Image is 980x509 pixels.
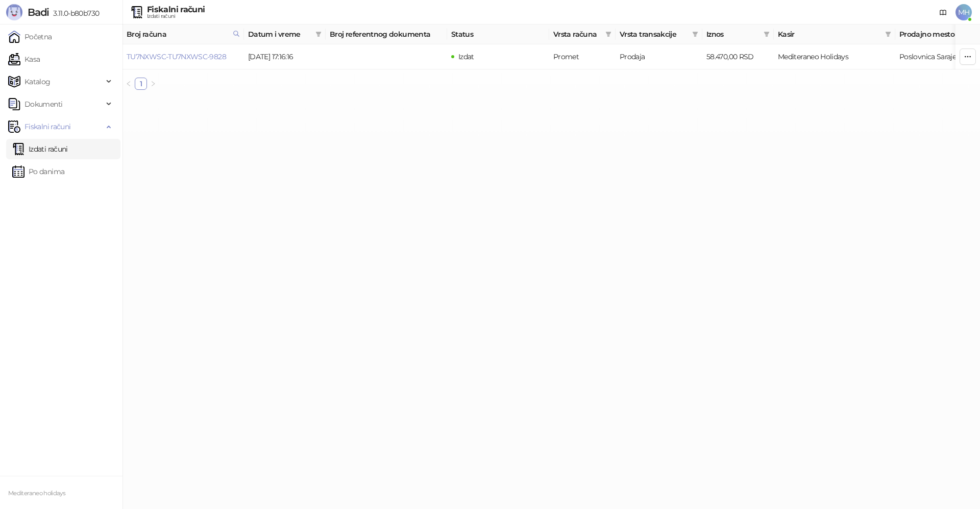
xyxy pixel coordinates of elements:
span: Datum i vreme [248,29,311,40]
th: Status [447,25,549,44]
span: filter [315,31,322,37]
span: Iznos [706,29,759,40]
td: TU7NXWSC-TU7NXWSC-9828 [122,44,244,69]
li: 1 [135,78,147,90]
a: Dokumentacija [935,4,951,20]
img: Logo [6,4,22,20]
td: Promet [549,44,616,69]
small: Mediteraneo holidays [8,490,65,497]
th: Vrsta računa [549,25,616,44]
span: Fiskalni računi [24,116,70,137]
button: right [147,78,159,90]
td: [DATE] 17:16:16 [244,44,326,69]
a: Kasa [8,49,40,69]
span: Broj računa [127,29,229,40]
span: Badi [28,6,49,18]
span: Vrsta računa [553,29,601,40]
span: filter [313,27,324,42]
th: Broj računa [122,25,244,44]
th: Broj referentnog dokumenta [326,25,447,44]
span: Kasir [778,29,881,40]
th: Vrsta transakcije [616,25,702,44]
div: Fiskalni računi [147,6,205,14]
span: filter [692,31,698,37]
li: Prethodna strana [122,78,135,90]
span: Vrsta transakcije [620,29,688,40]
span: filter [690,27,700,42]
button: left [122,78,135,90]
div: Izdati računi [147,14,205,19]
li: Sledeća strana [147,78,159,90]
span: Katalog [24,71,51,92]
a: Po danima [12,161,64,182]
span: filter [883,27,893,42]
a: TU7NXWSC-TU7NXWSC-9828 [127,52,226,61]
span: filter [605,31,611,37]
span: MH [955,4,972,20]
td: 58.470,00 RSD [702,44,774,69]
span: left [126,81,132,87]
span: filter [885,31,891,37]
span: Dokumenti [24,94,62,114]
span: filter [764,31,770,37]
th: Kasir [774,25,895,44]
a: Izdati računi [12,139,68,159]
a: Početna [8,27,52,47]
span: right [150,81,156,87]
span: 3.11.0-b80b730 [49,9,99,18]
span: filter [603,27,614,42]
td: Prodaja [616,44,702,69]
span: filter [762,27,772,42]
td: Mediteraneo Holidays [774,44,895,69]
span: Izdat [458,52,474,61]
a: 1 [135,78,146,89]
